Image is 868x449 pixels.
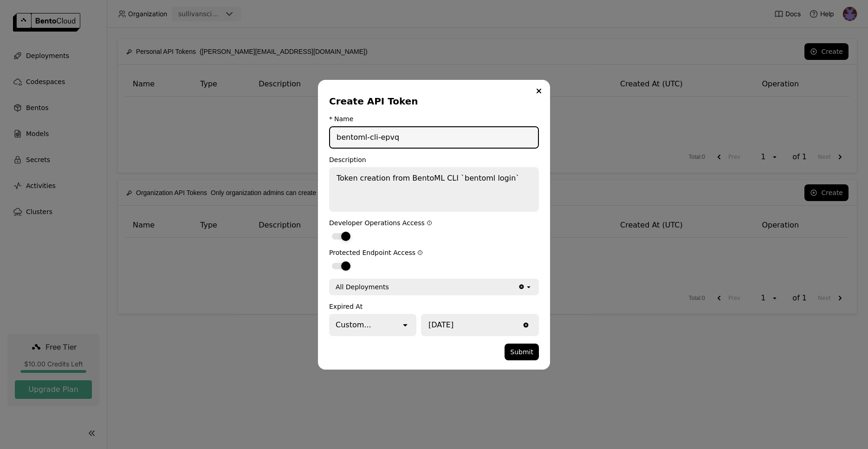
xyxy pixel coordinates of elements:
[525,283,532,291] svg: open
[334,115,353,123] div: Name
[329,95,535,108] div: Create API Token
[318,80,550,370] div: dialog
[401,320,410,330] svg: open
[505,344,539,360] button: Submit
[533,85,544,97] button: Close
[329,156,539,163] div: Description
[422,315,520,335] input: Select a date.
[518,283,525,290] svg: Clear value
[390,282,391,292] input: Selected All Deployments.
[336,282,389,292] div: All Deployments
[330,168,538,211] textarea: Token creation from BentoML CLI `bentoml login`
[336,319,371,331] div: Custom...
[329,249,539,256] div: Protected Endpoint Access
[329,303,539,310] div: Expired At
[329,219,539,227] div: Developer Operations Access
[522,321,530,329] svg: Clear value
